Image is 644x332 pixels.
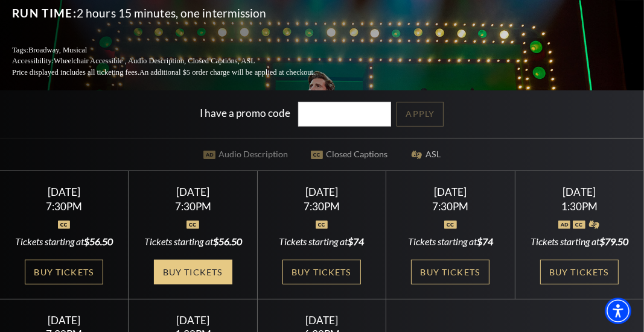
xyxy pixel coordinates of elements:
[12,45,344,56] p: Tags:
[540,260,619,284] a: Buy Tickets
[529,186,629,198] div: [DATE]
[213,236,242,247] span: $56.50
[200,107,291,119] label: I have a promo code
[272,235,372,248] div: Tickets starting at
[143,314,243,327] div: [DATE]
[529,201,629,211] div: 1:30PM
[529,235,629,248] div: Tickets starting at
[272,314,372,327] div: [DATE]
[401,235,500,248] div: Tickets starting at
[411,260,489,284] a: Buy Tickets
[348,236,364,247] span: $74
[12,4,344,23] p: 2 hours 15 minutes, one intermission
[84,236,113,247] span: $56.50
[14,314,114,327] div: [DATE]
[14,201,114,211] div: 7:30PM
[139,68,315,77] span: An additional $5 order charge will be applied at checkout.
[401,201,500,211] div: 7:30PM
[54,57,255,65] span: Wheelchair Accessible , Audio Description, Closed Captions, ASL
[28,46,87,54] span: Broadway, Musical
[599,236,628,247] span: $79.50
[401,186,500,198] div: [DATE]
[282,260,361,284] a: Buy Tickets
[272,201,372,211] div: 7:30PM
[12,67,344,78] p: Price displayed includes all ticketing fees.
[14,186,114,198] div: [DATE]
[12,55,344,67] p: Accessibility:
[272,186,372,198] div: [DATE]
[14,235,114,248] div: Tickets starting at
[143,186,243,198] div: [DATE]
[477,236,493,247] span: $74
[605,298,631,324] div: Accessibility Menu
[154,260,232,284] a: Buy Tickets
[12,6,77,20] span: Run Time:
[25,260,103,284] a: Buy Tickets
[143,235,243,248] div: Tickets starting at
[143,201,243,211] div: 7:30PM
